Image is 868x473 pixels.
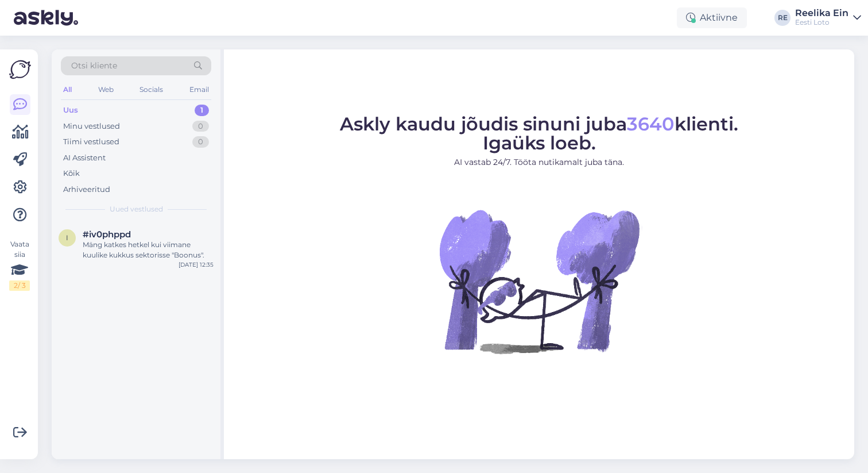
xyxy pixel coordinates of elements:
[774,10,790,26] div: RE
[627,113,675,135] span: 3640
[63,136,119,148] div: Tiimi vestlused
[179,260,214,269] div: [DATE] 12:35
[677,7,747,28] div: Aktiivne
[340,156,738,168] p: AI vastab 24/7. Tööta nutikamalt juba täna.
[192,121,209,132] div: 0
[63,168,80,179] div: Kõik
[63,121,120,132] div: Minu vestlused
[71,60,117,72] span: Otsi kliente
[340,113,738,154] span: Askly kaudu jõudis sinuni juba klienti. Igaüks loeb.
[187,82,211,97] div: Email
[9,239,30,291] div: Vaata siia
[61,82,74,97] div: All
[96,82,116,97] div: Web
[63,152,106,164] div: AI Assistent
[795,9,848,18] div: Reelika Ein
[66,233,68,242] span: i
[795,18,848,27] div: Eesti Loto
[63,105,78,116] div: Uus
[83,240,214,260] div: Mäng katkes hetkel kui viimane kuulike kukkus sektorisse "Boonus".
[9,59,31,80] img: Askly Logo
[83,229,131,240] span: #iv0phppd
[795,9,861,27] a: Reelika EinEesti Loto
[436,178,642,384] img: No Chat active
[9,280,30,291] div: 2 / 3
[63,184,110,195] div: Arhiveeritud
[192,136,209,148] div: 0
[195,105,209,116] div: 1
[110,204,163,214] span: Uued vestlused
[137,82,165,97] div: Socials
